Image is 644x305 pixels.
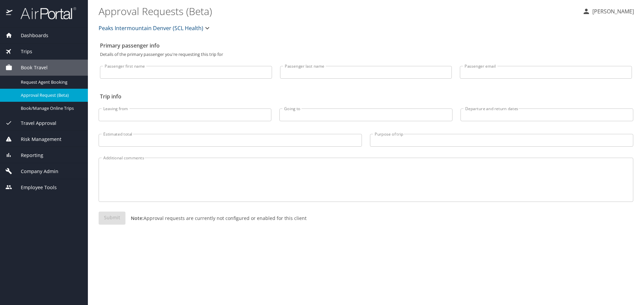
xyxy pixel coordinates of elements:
[96,21,214,35] button: Peaks Intermountain Denver (SCL Health)
[12,32,48,39] span: Dashboards
[12,136,61,143] span: Risk Management
[12,152,43,159] span: Reporting
[99,1,577,21] h1: Approval Requests (Beta)
[12,48,32,55] span: Trips
[100,52,632,57] p: Details of the primary passenger you're requesting this trip for
[21,105,80,111] span: Book/Manage Online Trips
[99,23,203,33] span: Peaks Intermountain Denver (SCL Health)
[12,64,48,71] span: Book Travel
[21,92,80,98] span: Approval Request (Beta)
[125,215,307,222] p: Approval requests are currently not configured or enabled for this client
[100,91,632,102] h2: Trip info
[13,7,76,20] img: airportal-logo.png
[21,79,80,85] span: Request Agent Booking
[590,7,634,15] p: [PERSON_NAME]
[12,120,56,127] span: Travel Approval
[12,168,58,175] span: Company Admin
[6,7,13,20] img: icon-airportal.png
[580,5,637,17] button: [PERSON_NAME]
[100,40,632,51] h2: Primary passenger info
[12,184,57,191] span: Employee Tools
[131,215,144,221] strong: Note:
